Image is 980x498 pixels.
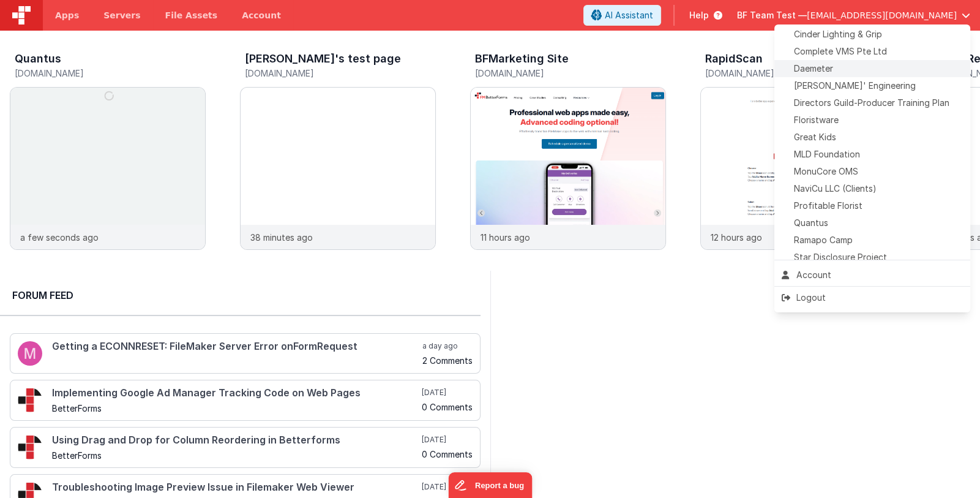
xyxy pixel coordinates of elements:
[794,45,887,58] span: Complete VMS Pte Ltd
[448,472,532,498] iframe: Marker.io feedback button
[794,165,858,178] span: MonuCore OMS
[794,28,882,40] span: Cinder Lighting & Grip
[794,217,828,229] span: Quantus
[794,80,916,92] span: [PERSON_NAME]' Engineering
[794,131,836,143] span: Great Kids
[794,234,853,246] span: Ramapo Camp
[794,251,887,263] span: Star Disclosure Project
[794,183,877,195] span: NaviCu LLC (Clients)
[794,97,949,109] span: Directors Guild-Producer Training Plan
[794,148,860,160] span: MLD Foundation
[782,292,963,304] div: Logout
[782,269,963,281] div: Account
[794,200,862,212] span: Profitable Florist
[794,114,839,126] span: Floristware
[794,62,833,75] span: Daemeter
